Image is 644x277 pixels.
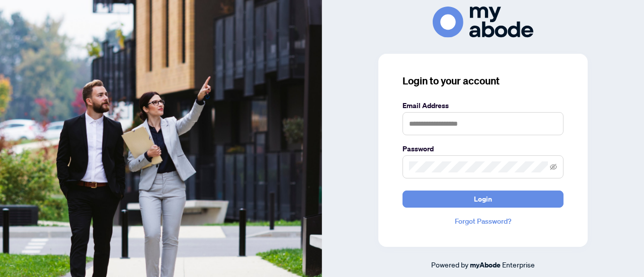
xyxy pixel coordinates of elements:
span: Login [474,191,492,207]
button: Login [403,191,563,208]
span: eye-invisible [550,163,557,170]
label: Password [403,143,563,154]
h3: Login to your account [403,74,563,88]
span: Powered by [431,260,468,269]
a: myAbode [470,259,501,270]
label: Email Address [403,100,563,111]
a: Forgot Password? [403,216,563,227]
img: ma-logo [433,7,533,37]
span: Enterprise [502,260,535,269]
